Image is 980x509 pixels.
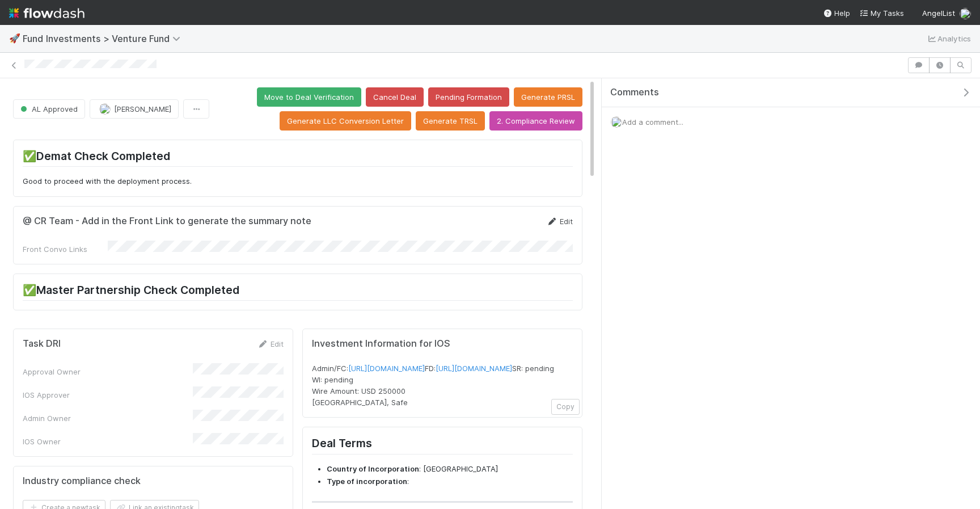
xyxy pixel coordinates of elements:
span: My Tasks [859,9,904,18]
button: Generate TRSL [416,111,485,131]
span: AngelList [922,9,955,18]
a: My Tasks [859,7,904,19]
a: Analytics [926,32,971,45]
h5: @ CR Team - Add in the Front Link to generate the summary note [23,216,311,227]
div: IOS Approver [23,389,193,401]
img: avatar_6cb813a7-f212-4ca3-9382-463c76e0b247.png [99,103,111,115]
h2: ✅Demat Check Completed [23,149,573,167]
img: avatar_ac990a78-52d7-40f8-b1fe-cbbd1cda261e.png [611,116,622,128]
button: Generate LLC Conversion Letter [280,111,411,131]
li: : [327,476,573,487]
h2: ✅Master Partnership Check Completed [23,283,573,301]
h5: Industry compliance check [23,476,141,487]
h5: Investment Information for IOS [312,338,573,350]
button: Move to Deal Verification [257,87,361,107]
span: [PERSON_NAME] [114,104,171,113]
img: logo-inverted-e16ddd16eac7371096b0.svg [9,3,85,23]
button: Copy [551,399,580,415]
p: Good to proceed with the deployment process. [23,176,573,187]
div: Approval Owner [23,366,193,377]
div: Help [823,7,850,19]
h5: Task DRI [23,338,61,350]
span: Admin/FC: FD: SR: pending WI: pending Wire Amount: USD 250000 [GEOGRAPHIC_DATA], Safe [312,364,554,407]
a: [URL][DOMAIN_NAME] [436,364,512,373]
strong: Country of Incorporation [327,464,419,473]
span: Comments [610,87,659,98]
span: 🚀 [9,33,20,43]
button: 2. Compliance Review [489,111,582,131]
li: : [GEOGRAPHIC_DATA] [327,464,573,475]
span: Fund Investments > Venture Fund [23,33,186,44]
button: Generate PRSL [514,87,582,107]
a: [URL][DOMAIN_NAME] [348,364,425,373]
span: AL Approved [18,104,78,113]
strong: Type of incorporation [327,477,407,486]
button: Pending Formation [428,87,509,107]
button: [PERSON_NAME] [90,99,179,119]
div: Front Convo Links [23,243,108,255]
button: AL Approved [13,99,85,119]
div: IOS Owner [23,436,193,447]
button: Cancel Deal [366,87,424,107]
h2: Deal Terms [312,436,573,454]
div: Admin Owner [23,413,193,424]
span: Add a comment... [622,117,683,127]
a: Edit [257,339,284,348]
a: Edit [546,217,573,226]
img: avatar_ac990a78-52d7-40f8-b1fe-cbbd1cda261e.png [960,8,971,19]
